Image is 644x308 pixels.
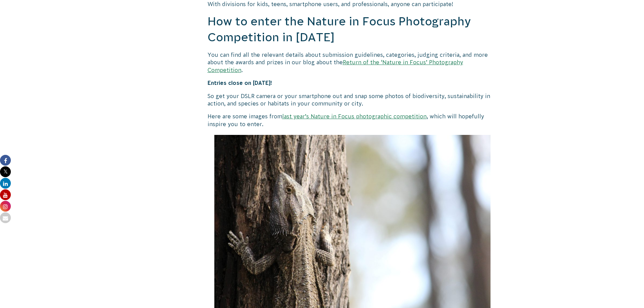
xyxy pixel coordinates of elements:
[208,80,272,86] strong: Entries close on [DATE]!
[208,59,463,73] a: Return of the ‘Nature in Focus’ Photography Competition
[208,0,498,8] p: With divisions for kids, teens, smartphone users, and professionals, anyone can participate!
[282,113,427,119] a: last year’s Nature in Focus photographic competition
[208,113,498,128] p: Here are some images from , which will hopefully inspire you to enter.
[208,92,498,108] p: So get your DSLR camera or your smartphone out and snap some photos of biodiversity, sustainabili...
[208,14,498,46] h2: How to enter the Nature in Focus Photography Competition in [DATE]
[208,51,498,74] p: You can find all the relevant details about submission guidelines, categories, judging criteria, ...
